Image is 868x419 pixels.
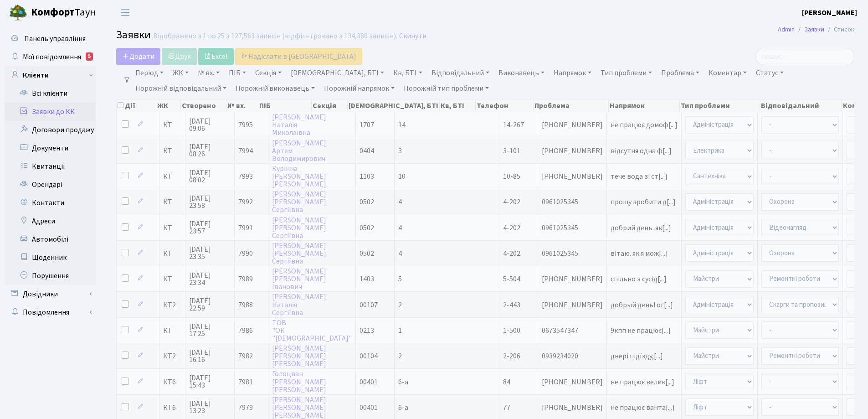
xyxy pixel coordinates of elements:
span: [PHONE_NUMBER] [542,378,603,386]
span: 3 [398,146,402,156]
span: [DATE] 08:02 [189,169,231,184]
span: [DATE] 15:43 [189,374,231,389]
a: Порожній тип проблеми [400,81,493,96]
a: [PERSON_NAME]НаталіяСергіївна [272,292,326,318]
span: 4 [398,223,402,233]
span: 3-101 [503,146,520,156]
span: 14 [398,120,406,130]
span: 0961025345 [542,198,603,206]
span: 4 [398,197,402,207]
span: [DATE] 23:35 [189,246,231,260]
span: 4-202 [503,197,520,207]
a: Повідомлення [5,303,96,321]
span: 0502 [360,197,374,207]
span: 7982 [238,351,253,361]
a: Порушення [5,267,96,285]
a: ПІБ [225,65,250,81]
span: [DATE] 23:57 [189,220,231,235]
span: 7986 [238,326,253,336]
span: [DATE] 23:58 [189,195,231,209]
span: 4-202 [503,248,520,259]
a: Порожній відповідальний [132,81,230,96]
span: тече вода зі ст[...] [611,171,668,181]
a: Статус [752,65,787,81]
span: [PHONE_NUMBER] [542,173,603,180]
a: Проблема [657,65,703,81]
span: Панель управління [24,34,86,44]
th: Напрямок [609,99,679,112]
span: 10-85 [503,171,520,181]
span: 4-202 [503,223,520,233]
span: КТ [163,250,181,257]
th: Тип проблеми [680,99,760,112]
span: [DATE] 13:23 [189,400,231,414]
span: 14-267 [503,120,524,130]
span: [DATE] 16:16 [189,349,231,363]
span: 00107 [360,300,378,310]
span: 77 [503,403,510,413]
span: 0961025345 [542,250,603,257]
b: Комфорт [31,5,75,20]
b: [PERSON_NAME] [802,8,857,18]
span: 1707 [360,120,374,130]
a: ЖК [169,65,192,81]
span: відсутня одна ф[...] [611,146,672,156]
a: Клієнти [5,66,96,84]
span: 6-а [398,403,408,413]
span: КТ [163,198,181,206]
span: прошу зробити д[...] [611,197,676,207]
a: Автомобілі [5,230,96,248]
a: Договори продажу [5,121,96,139]
a: Всі клієнти [5,84,96,103]
a: [PERSON_NAME][PERSON_NAME]Сергіївна [272,241,326,266]
a: Заявки до КК [5,103,96,121]
span: добрый день! ог[...] [611,300,673,310]
span: добрий день. як[...] [611,223,671,233]
th: Секція [312,99,348,112]
a: [DEMOGRAPHIC_DATA], БТІ [287,65,388,81]
a: [PERSON_NAME][PERSON_NAME]Іванович [272,266,326,292]
span: 7990 [238,248,253,259]
span: 6-а [398,377,408,387]
span: 7995 [238,120,253,130]
span: КТ [163,327,181,334]
a: Контакти [5,194,96,212]
th: ЖК [156,99,181,112]
th: Телефон [476,99,534,112]
span: 7988 [238,300,253,310]
span: [PHONE_NUMBER] [542,147,603,155]
a: Порожній напрямок [320,81,398,96]
span: [PHONE_NUMBER] [542,404,603,411]
a: Адреси [5,212,96,230]
a: Щоденник [5,248,96,267]
span: [PHONE_NUMBER] [542,301,603,309]
a: Курінна[PERSON_NAME][PERSON_NAME] [272,164,326,189]
div: 5 [86,52,93,61]
span: КТ6 [163,378,181,386]
span: не працює велик[...] [611,377,674,387]
a: № вх. [194,65,223,81]
span: 7981 [238,377,253,387]
span: КТ [163,275,181,283]
span: 0213 [360,326,374,336]
a: [PERSON_NAME][PERSON_NAME]Сергіївна [272,215,326,241]
a: Admin [778,25,795,34]
a: Панель управління [5,30,96,48]
img: logo.png [9,4,27,22]
input: Пошук... [755,48,854,65]
a: Додати [116,48,160,65]
span: вітаю. як я мож[...] [611,248,668,259]
span: 9кпп не працює[...] [611,326,671,336]
span: спільно з сусід[...] [611,274,667,284]
span: 7994 [238,146,253,156]
span: 2-206 [503,351,520,361]
span: [PHONE_NUMBER] [542,275,603,283]
a: Напрямок [550,65,595,81]
span: 0502 [360,248,374,259]
a: Заявки [804,25,824,34]
span: 0404 [360,146,374,156]
th: Відповідальний [760,99,842,112]
span: КТ [163,121,181,129]
th: [DEMOGRAPHIC_DATA], БТІ [348,99,440,112]
span: 84 [503,377,510,387]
